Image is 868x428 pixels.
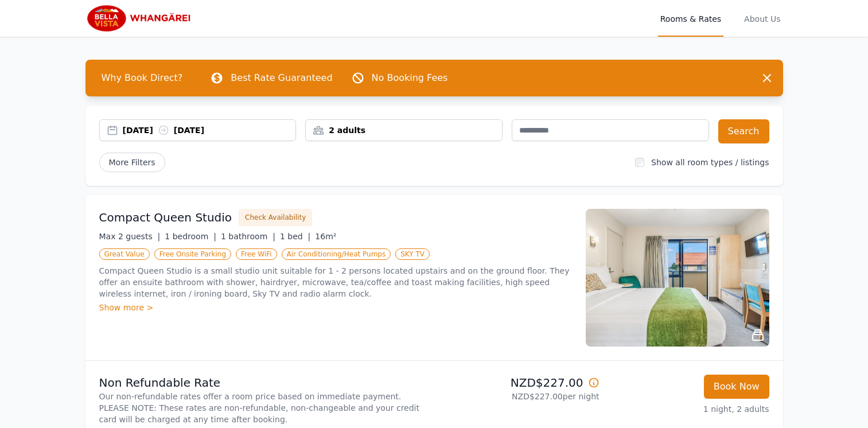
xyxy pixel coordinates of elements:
p: Non Refundable Rate [99,375,430,391]
span: SKY TV [395,248,430,260]
span: 1 bathroom | [221,232,275,241]
p: Compact Queen Studio is a small studio unit suitable for 1 - 2 persons located upstairs and on th... [99,265,572,299]
div: [DATE] [DATE] [123,124,296,136]
p: Our non-refundable rates offer a room price based on immediate payment. PLEASE NOTE: These rates ... [99,391,430,425]
button: Check Availability [239,209,312,226]
span: Great Value [99,248,150,260]
p: NZD$227.00 [439,375,600,391]
span: Why Book Direct? [92,67,192,90]
div: 2 adults [306,124,502,136]
span: Air Conditioning/Heat Pumps [282,248,391,260]
h3: Compact Queen Studio [99,209,232,225]
button: Book Now [704,375,769,399]
span: Max 2 guests | [99,232,161,241]
p: NZD$227.00 per night [439,391,600,402]
span: 1 bed | [280,232,310,241]
span: 1 bedroom | [165,232,216,241]
p: 1 night, 2 adults [609,403,769,415]
img: Bella Vista Whangarei [85,5,196,32]
span: Free WiFi [236,248,277,260]
p: No Booking Fees [372,71,448,85]
div: Show more > [99,302,572,313]
button: Search [718,119,769,143]
p: Best Rate Guaranteed [231,71,332,85]
span: More Filters [99,153,165,172]
span: Free Onsite Parking [154,248,231,260]
span: 16m² [315,232,336,241]
label: Show all room types / listings [651,158,769,167]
